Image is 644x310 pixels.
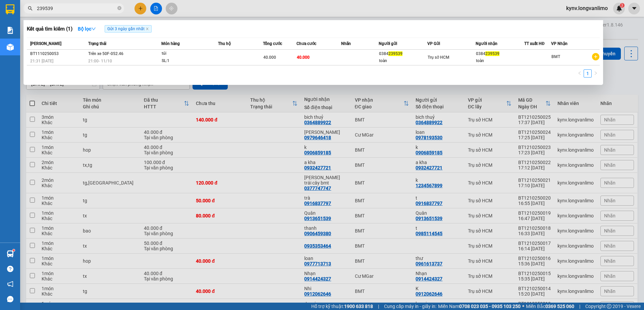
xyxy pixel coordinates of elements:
[28,6,33,11] span: search
[551,41,568,46] span: VP Nhận
[30,59,53,63] span: 21:31 [DATE]
[551,54,560,59] span: BMT
[105,25,152,33] span: Gửi 3 ngày gần nhất
[37,5,116,12] input: Tìm tên, số ĐT hoặc mã đơn
[388,51,402,56] span: 239539
[7,266,13,272] span: question-circle
[263,55,276,60] span: 40.000
[7,296,13,302] span: message
[91,27,96,31] span: down
[13,249,15,251] sup: 1
[379,41,397,46] span: Người gửi
[146,27,149,31] span: close
[218,41,231,46] span: Thu hộ
[578,71,582,75] span: left
[7,44,14,51] img: warehouse-icon
[297,41,316,46] span: Chưa cước
[27,25,72,33] h3: Kết quả tìm kiếm ( 1 )
[30,41,61,46] span: [PERSON_NAME]
[88,51,123,56] span: Trên xe 50F-052.46
[161,41,180,46] span: Món hàng
[162,57,212,65] div: SL: 1
[476,57,524,64] div: toàn
[7,27,14,34] img: solution-icon
[78,26,96,32] strong: Bộ lọc
[485,51,499,56] span: 239539
[427,41,440,46] span: VP Gửi
[476,50,524,57] div: 0384
[592,53,599,60] span: plus-circle
[6,4,14,14] img: logo-vxr
[476,41,497,46] span: Người nhận
[117,6,121,10] span: close-circle
[7,281,13,287] span: notification
[263,41,282,46] span: Tổng cước
[576,69,584,77] li: Previous Page
[592,69,600,77] li: Next Page
[594,71,598,75] span: right
[117,5,121,12] span: close-circle
[7,250,14,257] img: warehouse-icon
[592,69,600,77] button: right
[428,55,449,60] span: Trụ sở HCM
[584,69,592,77] li: 1
[584,70,591,77] a: 1
[88,41,106,46] span: Trạng thái
[297,55,310,60] span: 40.000
[379,50,427,57] div: 0384
[88,59,112,63] span: 21:00 - 11/10
[379,57,427,64] div: toàn
[30,50,86,57] div: BT1110250053
[341,41,351,46] span: Nhãn
[576,69,584,77] button: left
[524,41,545,46] span: TT xuất HĐ
[72,23,101,34] button: Bộ lọcdown
[162,50,212,57] div: túi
